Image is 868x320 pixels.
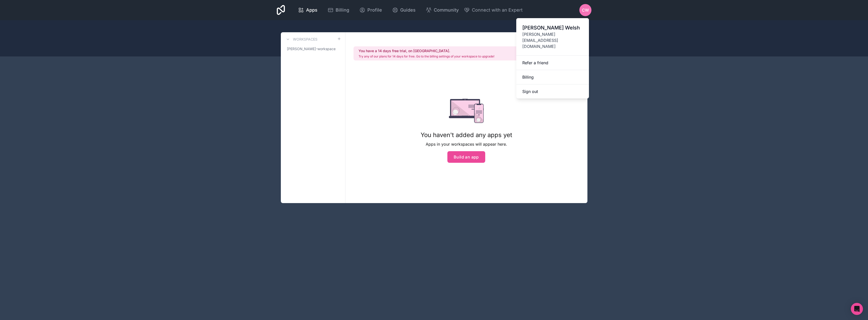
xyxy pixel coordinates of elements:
[434,7,459,14] span: Community
[516,84,589,99] button: Sign out
[851,303,863,315] div: Open Intercom Messenger
[422,5,463,16] a: Community
[516,56,589,70] a: Refer a friend
[323,5,353,16] a: Billing
[287,46,336,51] span: [PERSON_NAME]-workspace
[464,7,523,14] button: Connect with an Expert
[388,5,420,16] a: Guides
[400,7,416,14] span: Guides
[522,31,583,49] span: [PERSON_NAME][EMAIL_ADDRESS][DOMAIN_NAME]
[447,151,485,163] button: Build an app
[285,36,317,42] a: Workspaces
[355,5,386,16] a: Profile
[421,131,512,139] h1: You haven't added any apps yet
[449,99,484,123] img: empty state
[285,44,341,53] a: [PERSON_NAME]-workspace
[582,7,589,13] span: CW
[522,24,583,31] span: [PERSON_NAME] Welsh
[516,70,589,84] a: Billing
[421,141,512,147] p: Apps in your workspaces will appear here.
[293,37,317,42] h3: Workspaces
[359,48,494,53] h2: You have a 14 days free trial, on [GEOGRAPHIC_DATA].
[472,7,523,14] span: Connect with an Expert
[336,7,349,14] span: Billing
[367,7,382,14] span: Profile
[294,5,321,16] a: Apps
[306,7,317,14] span: Apps
[359,54,494,58] p: Try any of our plans for 14 days for free. Go to the billing settings of your workspace to upgrade!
